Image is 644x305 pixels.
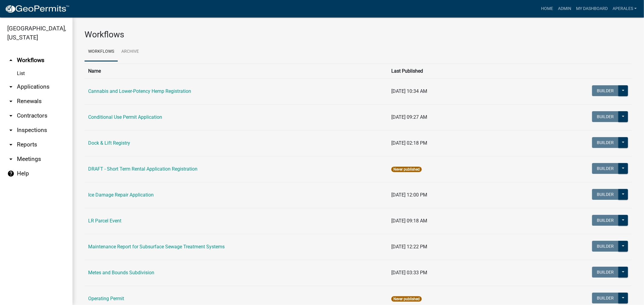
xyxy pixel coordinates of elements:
a: LR Parcel Event [88,218,121,224]
button: Builder [592,267,619,278]
button: Builder [592,137,619,148]
button: Builder [592,163,619,174]
th: Name [85,64,388,78]
span: [DATE] 10:34 AM [391,88,427,94]
button: Builder [592,293,619,303]
a: Conditional Use Permit Application [88,114,162,120]
button: Builder [592,85,619,96]
a: Workflows [85,42,118,61]
a: Ice Damage Repair Application [88,192,154,198]
i: arrow_drop_down [7,127,14,134]
i: arrow_drop_up [7,57,14,64]
a: Dock & Lift Registry [88,140,130,146]
button: Builder [592,111,619,122]
a: Metes and Bounds Subdivision [88,270,154,275]
span: [DATE] 09:18 AM [391,218,427,224]
button: Builder [592,241,619,252]
a: Operating Permit [88,296,124,301]
i: arrow_drop_down [7,98,14,105]
span: [DATE] 12:22 PM [391,244,427,250]
span: [DATE] 02:18 PM [391,140,427,146]
a: Home [539,3,556,14]
i: help [7,170,14,177]
button: Builder [592,189,619,200]
a: Cannabis and Lower-Potency Hemp Registration [88,88,191,94]
i: arrow_drop_down [7,156,14,163]
a: My Dashboard [574,3,610,14]
h3: Workflows [85,30,632,40]
a: Maintenance Report for Subsurface Sewage Treatment Systems [88,244,225,250]
a: DRAFT - Short Term Rental Application Registration [88,166,197,172]
a: Admin [556,3,574,14]
a: aperales [610,3,639,14]
span: [DATE] 09:27 AM [391,114,427,120]
th: Last Published [388,64,542,78]
span: Never published [391,167,422,172]
i: arrow_drop_down [7,83,14,90]
i: arrow_drop_down [7,141,14,148]
button: Builder [592,215,619,226]
span: [DATE] 12:00 PM [391,192,427,198]
span: [DATE] 03:33 PM [391,270,427,275]
span: Never published [391,296,422,302]
i: arrow_drop_down [7,112,14,119]
a: Archive [118,42,143,61]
